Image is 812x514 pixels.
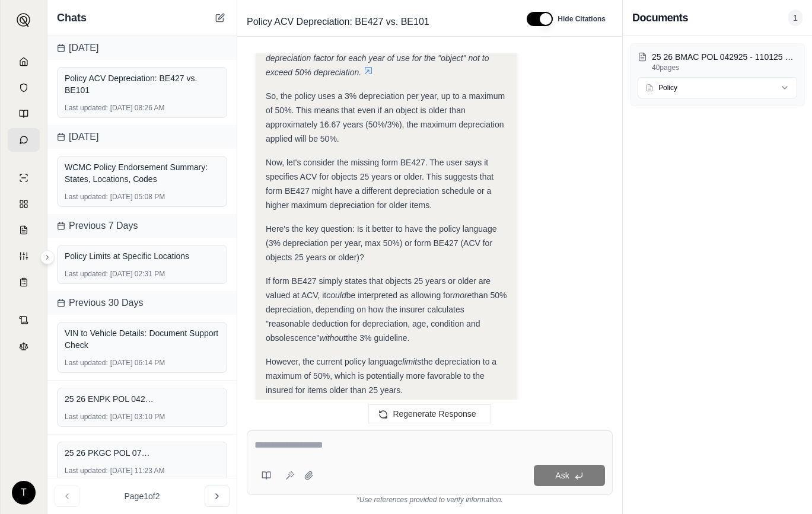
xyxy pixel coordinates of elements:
div: Policy Limits at Specific Locations [65,250,219,262]
span: However, the current policy language [266,357,402,366]
span: If form BE427 simply states that objects 25 years or older are valued at ACV, it [266,276,491,300]
div: Edit Title [242,12,512,31]
a: Policy Comparisons [8,192,40,216]
span: 1 [788,9,803,26]
div: [DATE] [47,36,237,60]
span: be interpreted as allowing for [346,290,453,300]
span: Last updated: [65,358,108,368]
em: could [326,290,346,300]
button: Expand sidebar [12,8,36,32]
div: Previous 30 Days [47,291,237,315]
span: Regenerate Response [393,409,476,419]
span: Policy ACV Depreciation: BE427 vs. BE101 [242,12,434,31]
em: limits [402,357,421,366]
span: Hide Citations [558,14,606,24]
button: New Chat [213,11,227,25]
a: Coverage Table [8,270,40,294]
span: the 3% guideline. [346,333,409,343]
div: [DATE] 02:31 PM [65,269,219,279]
em: more [453,290,472,300]
p: 40 pages [652,63,797,72]
a: Chat [8,128,40,152]
a: Single Policy [8,166,40,190]
span: So, the policy uses a 3% depreciation per year, up to a maximum of 50%. This means that even if a... [266,91,505,143]
a: Home [8,50,40,74]
a: Prompt Library [8,102,40,126]
button: 25 26 BMAC POL 042925 - 110125 NEWB ENP 0745818.pdf40pages [638,51,797,72]
div: [DATE] 05:08 PM [65,192,219,202]
span: 25 26 PKGC POL 070125 Renewal S 2577533.pdf [65,447,154,459]
div: WCMC Policy Endorsement Summary: States, Locations, Codes [65,161,219,185]
p: 25 26 BMAC POL 042925 - 110125 NEWB ENP 0745818.pdf [652,51,797,63]
h3: Documents [632,9,688,26]
img: Expand sidebar [17,13,31,27]
span: Page 1 of 2 [125,490,160,502]
button: Ask [534,465,605,486]
div: [DATE] 03:10 PM [65,412,219,422]
div: Previous 7 Days [47,214,237,238]
span: the depreciation to a maximum of 50%, which is potentially more favorable to the insured for item... [266,357,496,395]
div: VIN to Vehicle Details: Document Support Check [65,327,219,351]
button: Expand sidebar [40,250,55,264]
a: Custom Report [8,244,40,268]
button: Regenerate Response [368,404,491,423]
div: T [12,481,36,505]
span: Last updated: [65,103,108,113]
span: Last updated: [65,192,108,202]
div: [DATE] 11:23 AM [65,466,219,475]
span: Last updated: [65,412,108,422]
span: Ask [555,471,569,480]
div: [DATE] [47,125,237,149]
em: without [320,333,346,343]
span: Last updated: [65,269,108,279]
span: Chats [57,9,87,26]
div: [DATE] 06:14 PM [65,358,219,368]
span: 25 26 ENPK POL 042825 pol#ZCC-71N87878-25-SK.pdf [65,393,154,405]
span: Now, let's consider the missing form BE427. The user says it specifies ACV for objects 25 years o... [266,158,493,210]
a: Documents Vault [8,76,40,100]
span: Here's the key question: Is it better to have the policy language (3% depreciation per year, max ... [266,224,496,262]
div: [DATE] 08:26 AM [65,103,219,113]
a: Contract Analysis [8,308,40,332]
div: *Use references provided to verify information. [247,495,613,505]
a: Claim Coverage [8,218,40,242]
span: than 50% depreciation, depending on how the insurer calculates "reasonable deduction for deprecia... [266,290,507,343]
em: "Actual Cash Value" means the market value of new, identical or nearly identical property less re... [266,11,504,77]
a: Legal Search Engine [8,334,40,358]
span: Last updated: [65,466,108,475]
div: Policy ACV Depreciation: BE427 vs. BE101 [65,72,219,96]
